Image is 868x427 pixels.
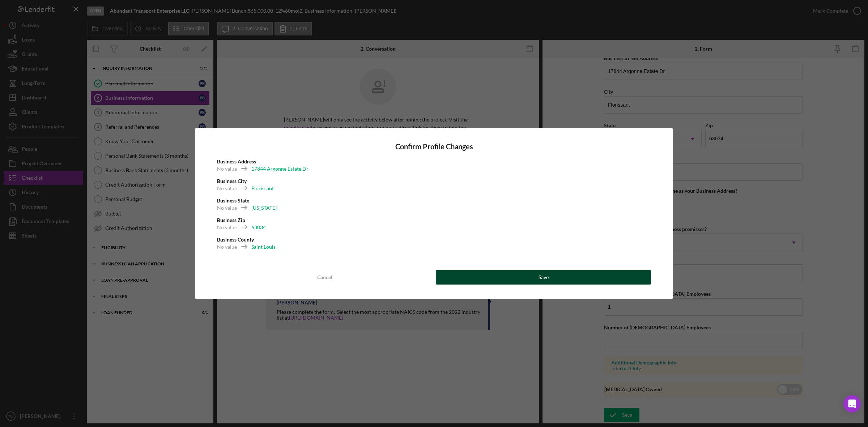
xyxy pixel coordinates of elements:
button: Cancel [217,270,432,285]
b: Business City [217,178,247,184]
div: No value [217,204,237,212]
div: No value [217,185,237,192]
div: 63034 [251,224,266,231]
div: 17844 Argonne Estate Dr [251,165,309,172]
b: Business Zip [217,217,245,223]
div: Saint Louis [251,243,276,251]
div: Save [539,270,549,285]
b: Business County [217,236,254,243]
div: Cancel [317,270,332,285]
div: Open Intercom Messenger [843,395,861,413]
div: Florissant [251,185,274,192]
div: No value [217,243,237,251]
div: No value [217,165,237,172]
div: No value [217,224,237,231]
h4: Confirm Profile Changes [217,142,651,151]
button: Save [436,270,651,285]
b: Business Address [217,158,256,165]
div: [US_STATE] [251,204,277,212]
b: Business State [217,197,249,204]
